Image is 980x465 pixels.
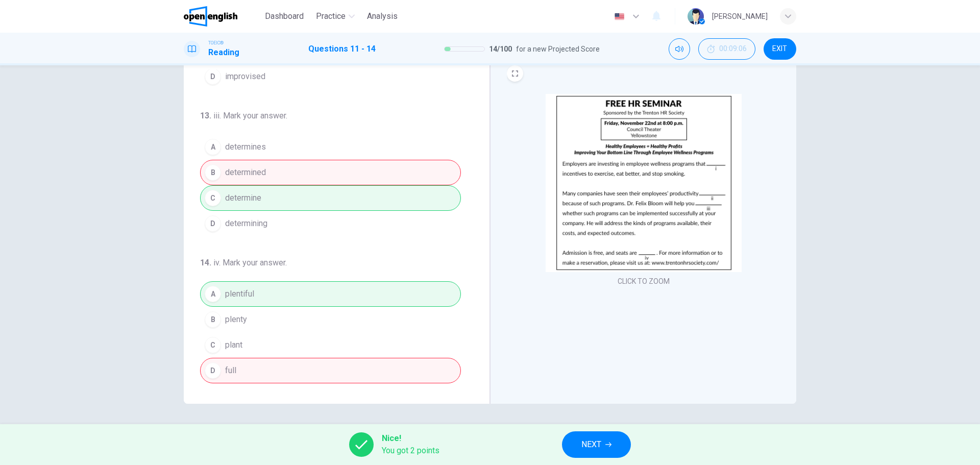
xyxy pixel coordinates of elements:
button: CLICK TO ZOOM [614,274,674,288]
span: EXIT [772,45,787,53]
span: 14 . [200,258,211,267]
span: iii. Mark your answer. [213,111,287,120]
button: 00:09:06 [698,38,755,60]
span: 14 / 100 [489,43,512,55]
span: 00:09:06 [719,45,747,53]
button: EXPAND [507,65,523,82]
button: Analysis [363,7,402,26]
h1: Reading [208,46,239,59]
span: for a new Projected Score [516,43,600,55]
div: Hide [698,38,755,60]
span: Practice [316,10,346,22]
button: EXIT [764,38,796,60]
img: en [613,13,626,20]
button: Dashboard [261,7,308,26]
a: OpenEnglish logo [184,6,261,27]
span: 13 . [200,111,211,120]
span: iv. Mark your answer. [213,258,287,267]
span: Dashboard [265,10,304,22]
img: Profile picture [688,8,704,25]
button: Practice [312,7,359,26]
span: Analysis [367,10,398,22]
span: TOEIC® [208,39,224,46]
h1: Questions 11 - 14 [308,43,376,55]
div: Mute [669,38,690,60]
button: NEXT [562,431,631,458]
img: undefined [546,94,742,272]
span: NEXT [581,437,601,452]
span: You got 2 points [382,445,439,457]
img: OpenEnglish logo [184,6,237,27]
div: [PERSON_NAME] [712,10,768,22]
span: Nice! [382,432,439,445]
